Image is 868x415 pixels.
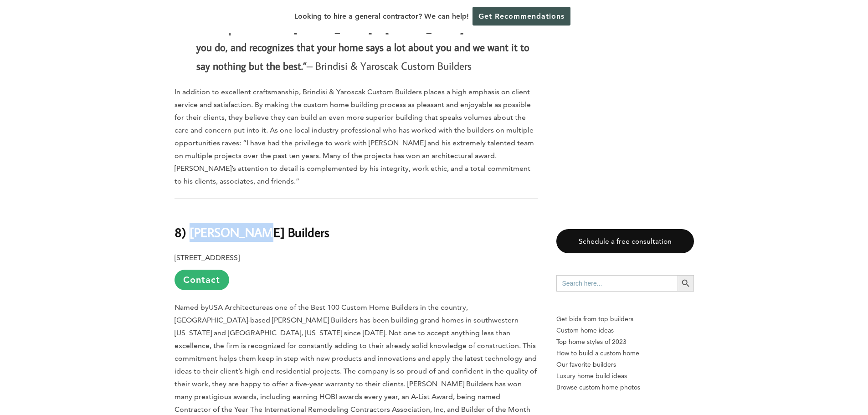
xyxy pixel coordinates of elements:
[209,303,266,312] span: USA Architecture
[307,59,472,72] span: – Brindisi & Yaroscak Custom Builders
[175,251,538,290] p: [STREET_ADDRESS]
[681,278,691,288] svg: Search
[175,224,329,240] b: 8) [PERSON_NAME] Builders
[556,348,694,359] a: How to build a custom home
[556,325,694,336] a: Custom home ideas
[556,359,694,370] a: Our favorite builders
[556,313,694,325] p: Get bids from top builders
[175,303,209,312] span: Named by
[556,370,694,382] a: Luxury home build ideas
[556,382,694,393] a: Browse custom home photos
[175,270,229,290] a: Contact
[556,275,678,292] input: Search here...
[473,7,570,26] a: Get Recommendations
[175,87,534,185] span: In addition to excellent craftsmanship, Brindisi & Yaroscak Custom Builders places a high emphasi...
[556,229,694,253] a: Schedule a free consultation
[556,336,694,348] a: Top home styles of 2023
